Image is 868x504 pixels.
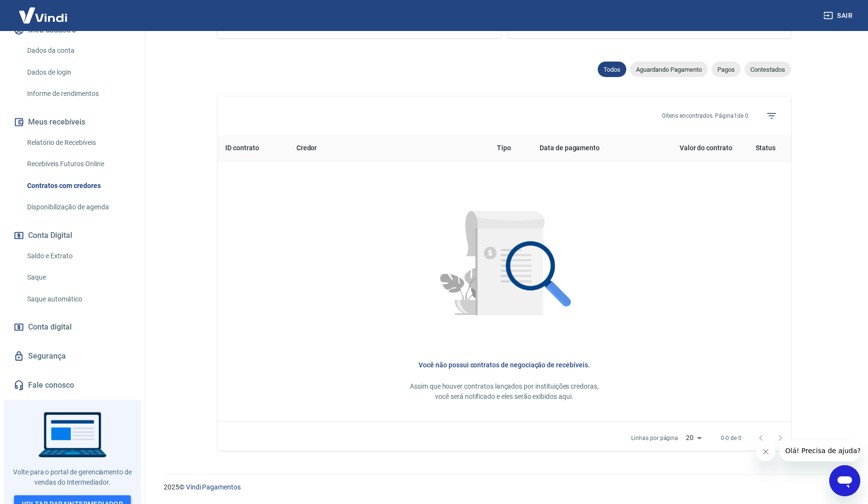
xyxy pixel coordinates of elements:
a: Fale conosco [12,375,133,396]
div: Contestados [744,62,791,77]
button: Conta Digital [12,225,133,246]
a: Dados de login [23,63,133,82]
a: Informe de rendimentos [23,84,133,104]
p: 0 itens encontrados. Página 1 de 0 [662,111,748,120]
img: Nenhum item encontrado [415,177,594,356]
a: Dados da conta [23,41,133,61]
th: Tipo [489,135,532,161]
th: Valor do contrato [641,135,740,161]
div: 20 [682,431,705,445]
span: Olá! Precisa de ajuda? [6,7,81,15]
div: Aguardando Pagamento [630,62,708,77]
a: Saque [23,268,133,287]
th: Status [740,135,791,161]
span: Conta digital [28,320,72,334]
a: Disponibilização de agenda [23,197,133,217]
div: Pagos [712,62,741,77]
a: Segurança [12,346,133,367]
th: ID contrato [217,135,289,161]
span: Todos [598,66,626,73]
iframe: Fechar mensagem [756,442,775,461]
iframe: Mensagem da empresa [779,440,860,461]
span: Pagos [712,66,741,73]
th: Credor [289,135,489,161]
a: Conta digital [12,316,133,338]
a: Recebíveis Futuros Online [23,154,133,174]
span: Contestados [744,66,791,73]
h6: Você não possui contratos de negociação de recebíveis. [233,360,775,370]
a: Saque automático [23,289,133,309]
a: Contratos com credores [23,176,133,196]
button: Sair [821,7,856,25]
th: Data de pagamento [532,135,641,161]
p: 0-0 de 0 [721,434,742,442]
p: 2025 © [164,482,845,492]
img: Vindi [12,0,75,30]
a: Saldo e Extrato [23,246,133,266]
a: Relatório de Recebíveis [23,133,133,153]
p: Linhas por página [631,434,678,442]
iframe: Botão para abrir a janela de mensagens [829,465,860,496]
a: Vindi Pagamentos [186,483,241,491]
span: Aguardando Pagamento [630,66,708,73]
button: Meus recebíveis [12,111,133,133]
div: Todos [598,62,626,77]
span: Filtros [760,104,783,127]
span: Assim que houver contratos lançados por instituições credoras, você será notificado e eles serão ... [410,382,599,400]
